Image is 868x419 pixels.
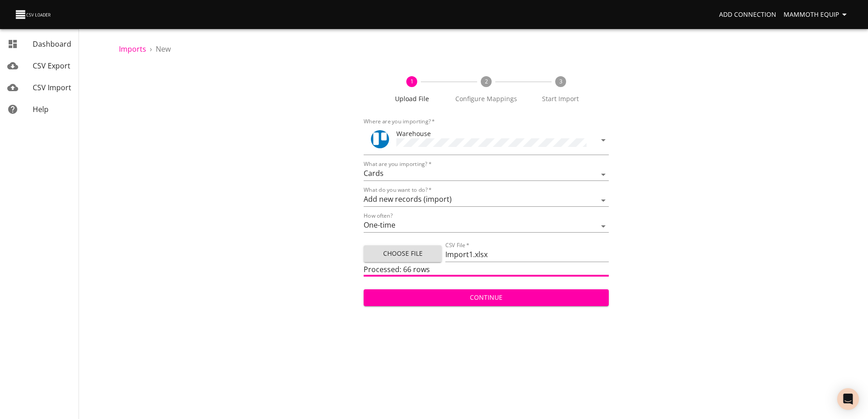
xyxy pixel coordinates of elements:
[150,44,152,54] li: ›
[396,129,431,138] span: Warehouse
[371,248,434,259] span: Choose File
[119,44,146,54] a: Imports
[527,94,594,103] span: Start Import
[453,94,520,103] span: Configure Mappings
[719,9,776,20] span: Add Connection
[780,6,853,23] button: Mammoth Equip
[445,243,469,248] label: CSV File
[33,104,49,114] span: Help
[364,119,435,124] label: Where are you importing?
[371,130,389,148] img: Trello
[378,94,445,103] span: Upload File
[364,187,432,193] label: What do you want to do?
[715,6,780,23] a: Add Connection
[784,9,850,20] span: Mammoth Equip
[485,78,488,85] text: 2
[364,264,430,274] span: Processed: 66 rows
[364,213,393,219] label: How often?
[371,292,601,303] span: Continue
[33,83,71,93] span: CSV Import
[364,125,608,155] div: ToolWarehouse
[33,61,70,71] span: CSV Export
[156,44,171,54] span: New
[33,39,71,49] span: Dashboard
[364,289,608,306] button: Continue
[371,130,389,148] div: Tool
[559,78,562,85] text: 3
[364,245,442,262] button: Choose File
[15,8,53,21] img: CSV Loader
[837,388,859,410] div: Open Intercom Messenger
[364,161,431,167] label: What are you importing?
[410,78,414,85] text: 1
